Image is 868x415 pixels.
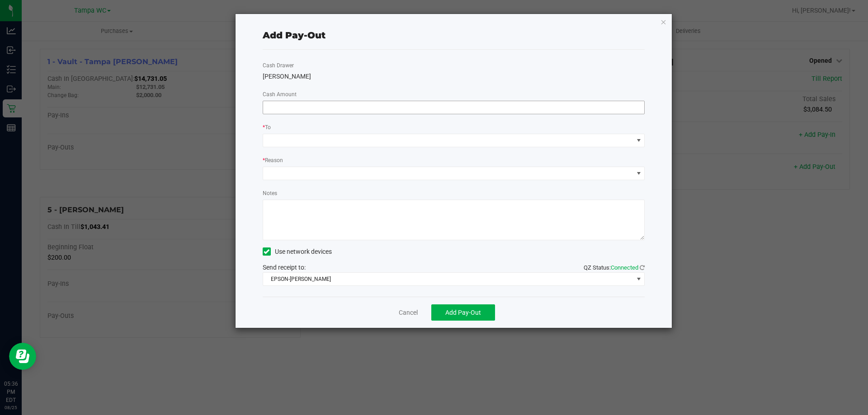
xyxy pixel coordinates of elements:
[263,72,645,81] div: [PERSON_NAME]
[399,308,418,317] a: Cancel
[584,264,645,271] span: QZ Status:
[263,91,297,98] span: Cash Amount
[263,123,271,131] label: To
[263,273,633,285] span: EPSON-[PERSON_NAME]
[263,264,306,271] span: Send receipt to:
[9,343,36,370] iframe: Resource center
[263,61,294,70] label: Cash Drawer
[611,264,638,271] span: Connected
[263,28,325,42] div: Add Pay-Out
[445,309,481,316] span: Add Pay-Out
[263,189,277,197] label: Notes
[263,247,332,256] label: Use network devices
[431,304,495,321] button: Add Pay-Out
[263,156,283,164] label: Reason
